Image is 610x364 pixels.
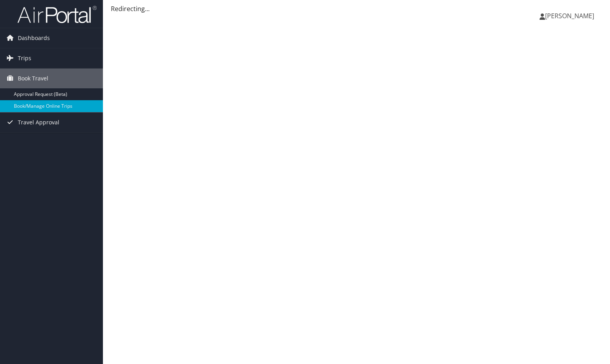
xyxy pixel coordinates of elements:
[111,4,602,13] div: Redirecting...
[18,69,48,88] span: Book Travel
[18,28,50,48] span: Dashboards
[545,11,594,20] span: [PERSON_NAME]
[18,48,31,68] span: Trips
[540,4,602,28] a: [PERSON_NAME]
[17,5,97,24] img: airportal-logo.png
[18,112,59,132] span: Travel Approval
